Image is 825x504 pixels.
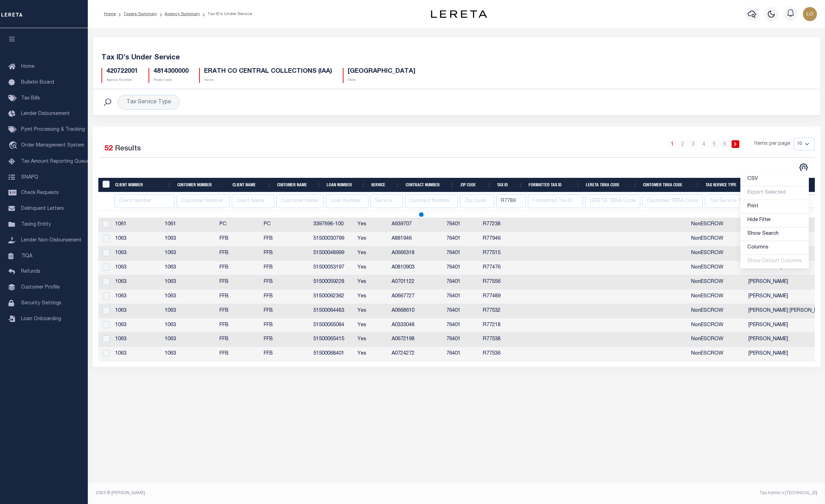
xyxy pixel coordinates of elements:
span: Bulletin Board [21,80,54,85]
td: R77238 [480,218,512,232]
td: A0701122 [389,275,444,290]
td: FFB [217,261,261,275]
th: Tax ID: activate to sort column ascending [494,178,526,192]
span: CSV [747,176,758,181]
a: 4 [700,140,708,148]
td: 51500062362 [310,290,355,304]
span: Home [21,64,34,69]
td: 76401 [444,246,480,261]
th: Contract Number: activate to sort column ascending [403,178,458,192]
th: Client Number: activate to sort column ascending [112,178,174,192]
th: LERETA TBRA Code: activate to sort column ascending [583,178,640,192]
td: 1063 [162,232,217,246]
td: FFB [217,304,261,318]
td: FFB [217,318,261,333]
td: Yes [355,347,389,361]
input: Customer TBRA Code [642,194,703,208]
a: Agency Summary [165,12,200,16]
td: 1063 [112,275,162,290]
td: 76401 [444,318,480,333]
td: 1063 [112,318,162,333]
span: Delinquent Letters [21,206,64,211]
input: Contract Number [405,194,458,208]
td: 51500059228 [310,275,355,290]
td: FFB [217,290,261,304]
span: Tax Amount Reporting Queue [21,159,90,164]
td: FFB [217,332,261,347]
td: FFB [261,347,310,361]
td: A0810903 [389,261,444,275]
td: 1061 [162,218,217,232]
td: 1063 [112,290,162,304]
td: PC [261,218,310,232]
span: Show Search [747,231,779,236]
span: Check Requests [21,190,59,195]
a: 1 [668,140,676,148]
td: A0666318 [389,246,444,261]
th: Zip Code: activate to sort column ascending [458,178,495,192]
input: Customer Name [276,194,324,208]
label: Results [115,143,141,155]
a: 2 [679,140,687,148]
h5: [GEOGRAPHIC_DATA] [348,68,415,76]
th: Customer Name: activate to sort column ascending [274,178,324,192]
span: Security Settings [21,301,61,306]
td: NonESCROW [688,318,746,333]
td: NonESCROW [688,218,746,232]
td: NonESCROW [688,246,746,261]
td: 1063 [112,304,162,318]
th: Customer Number [175,178,230,192]
td: A881946 [389,232,444,246]
td: FFB [261,246,310,261]
td: R77515 [480,246,512,261]
th: Customer TBRA Code: activate to sort column ascending [640,178,703,192]
h5: 4814300000 [153,68,189,76]
td: 1063 [162,261,217,275]
td: Yes [355,332,389,347]
td: FFB [261,232,310,246]
td: 76401 [444,218,480,232]
td: 1063 [162,332,217,347]
td: 1063 [162,347,217,361]
td: NonESCROW [688,347,746,361]
td: 1063 [112,232,162,246]
td: 51500065084 [310,318,355,333]
h5: ERATH CO CENTRAL COLLECTIONS (IAA) [204,68,332,76]
a: 6 [721,140,729,148]
td: FFB [217,275,261,290]
td: A0724272 [389,347,444,361]
td: R77536 [480,347,512,361]
td: 76401 [444,261,480,275]
td: 51500048999 [310,246,355,261]
td: Yes [355,290,389,304]
td: FFB [217,347,261,361]
td: A0668610 [389,304,444,318]
p: State [348,78,415,83]
th: Service: activate to sort column ascending [368,178,403,192]
span: Refunds [21,269,40,274]
td: R77532 [480,304,512,318]
td: A939707 [389,218,444,232]
div: Tax Service Type [118,95,180,110]
td: 76401 [444,347,480,361]
li: Tax ID’s Under Service [200,11,252,17]
span: Items per page [754,140,790,148]
p: Payee Code [153,78,189,83]
p: Name [204,78,332,83]
td: Yes [355,261,389,275]
td: FFB [261,261,310,275]
td: 1063 [112,246,162,261]
td: PC [217,218,261,232]
input: Zip Code [460,194,495,208]
td: Yes [355,304,389,318]
img: logo-dark.svg [431,10,487,18]
td: 51500065415 [310,332,355,347]
td: 1063 [162,290,217,304]
span: Lender Disbursement [21,111,70,116]
input: Service [371,194,403,208]
a: Home [104,12,116,16]
input: Tax Service Type [705,194,760,208]
i: travel_explore [8,141,20,150]
td: NonESCROW [688,261,746,275]
td: Yes [355,318,389,333]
